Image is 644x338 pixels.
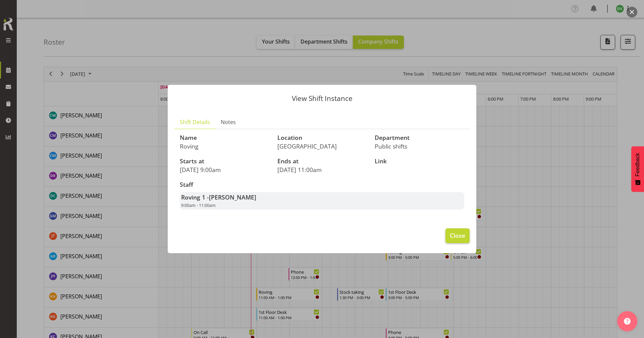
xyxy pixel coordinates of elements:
[445,228,470,243] button: Close
[181,193,256,201] strong: Roving 1 -
[180,166,269,173] p: [DATE] 9:00am
[277,166,367,173] p: [DATE] 11:00am
[277,143,367,150] p: [GEOGRAPHIC_DATA]
[209,193,256,201] span: [PERSON_NAME]
[277,134,367,141] h3: Location
[450,231,465,240] span: Close
[180,118,210,126] span: Shift Details
[375,143,464,150] p: Public shifts
[180,181,464,188] h3: Staff
[180,143,269,150] p: Roving
[624,318,631,325] img: help-xxl-2.png
[181,202,216,208] span: 9:00am - 11:00am
[174,95,470,102] p: View Shift Instance
[375,158,464,165] h3: Link
[180,134,269,141] h3: Name
[180,158,269,165] h3: Starts at
[375,134,464,141] h3: Department
[631,146,644,192] button: Feedback - Show survey
[277,158,367,165] h3: Ends at
[635,153,641,176] span: Feedback
[221,118,236,126] span: Notes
